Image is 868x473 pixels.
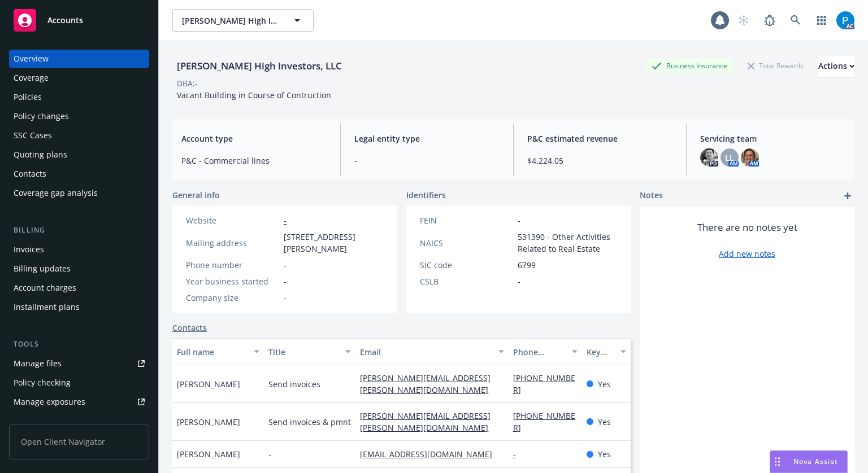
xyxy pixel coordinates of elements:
div: Installment plans [14,298,80,316]
span: Servicing team [700,133,845,144]
div: Company size [186,292,279,304]
div: Phone number [513,346,565,358]
span: 531390 - Other Activities Related to Real Estate [518,231,618,255]
span: There are no notes yet [697,221,797,234]
a: Manage certificates [9,412,149,430]
div: Account charges [14,279,76,297]
div: Year business started [186,275,279,287]
div: Contacts [14,165,46,183]
div: Business Insurance [646,59,733,73]
div: Billing updates [14,260,71,278]
a: add [841,189,854,203]
span: Send invoices [268,378,320,390]
div: Key contact [587,346,614,358]
a: Accounts [9,5,149,36]
a: - [284,215,287,226]
a: Installment plans [9,298,149,316]
div: Phone number [186,259,279,271]
span: Account type [181,133,327,144]
div: Tools [9,339,149,350]
a: Add new notes [719,248,775,260]
a: Manage exposures [9,393,149,411]
div: Website [186,214,279,226]
a: Contacts [9,165,149,183]
button: Title [264,338,355,365]
a: [PERSON_NAME][EMAIL_ADDRESS][PERSON_NAME][DOMAIN_NAME] [360,373,497,395]
a: Search [784,9,807,32]
div: Coverage [14,69,49,87]
span: Open Client Navigator [9,424,149,459]
a: Overview [9,50,149,68]
a: Manage files [9,354,149,373]
span: - [284,275,287,287]
a: [PHONE_NUMBER] [513,373,575,395]
div: Drag to move [770,451,784,472]
span: 6799 [518,259,536,271]
span: Yes [598,416,611,428]
span: [PERSON_NAME] [177,448,240,460]
span: General info [172,189,220,201]
span: Vacant Building in Course of Contruction [177,90,331,100]
div: Quoting plans [14,146,67,164]
div: [PERSON_NAME] High Investors, LLC [172,59,346,73]
a: Billing updates [9,260,149,278]
a: Quoting plans [9,146,149,164]
a: Switch app [810,9,833,32]
span: Accounts [47,16,83,25]
span: P&C - Commercial lines [181,155,327,167]
span: - [354,155,500,167]
div: Manage files [14,354,62,373]
span: Notes [640,189,663,203]
button: Full name [172,338,264,365]
span: - [518,214,520,226]
div: Actions [818,55,854,77]
div: Policy changes [14,107,69,125]
span: $4,224.05 [527,155,672,167]
img: photo [741,148,759,167]
span: - [268,448,271,460]
div: Manage certificates [14,412,88,430]
a: - [513,449,525,459]
img: photo [700,148,718,167]
span: Yes [598,448,611,460]
img: photo [836,11,854,29]
div: Manage exposures [14,393,85,411]
button: Actions [818,55,854,77]
span: [STREET_ADDRESS][PERSON_NAME] [284,231,384,255]
span: Legal entity type [354,133,500,144]
div: Mailing address [186,237,279,249]
div: Title [268,346,338,358]
div: DBA: - [177,77,198,89]
a: Invoices [9,240,149,259]
span: Nova Assist [793,457,838,466]
span: [PERSON_NAME] High Investors, LLC [182,15,280,27]
div: Policy checking [14,374,71,392]
span: - [518,275,520,287]
div: FEIN [420,214,513,226]
a: Report a Bug [758,9,781,32]
div: CSLB [420,275,513,287]
button: Phone number [509,338,582,365]
span: [PERSON_NAME] [177,416,240,428]
a: Contacts [172,322,207,334]
div: NAICS [420,237,513,249]
div: Invoices [14,240,44,259]
div: Email [360,346,491,358]
div: Coverage gap analysis [14,184,98,202]
button: Email [355,338,508,365]
div: SSC Cases [14,126,52,144]
span: Send invoices & pmnt [268,416,351,428]
div: Billing [9,225,149,236]
a: Coverage [9,69,149,87]
a: [PHONE_NUMBER] [513,410,575,433]
span: Identifiers [406,189,446,201]
span: LL [725,152,734,164]
a: [EMAIL_ADDRESS][DOMAIN_NAME] [360,449,501,459]
a: Start snowing [732,9,755,32]
span: [PERSON_NAME] [177,378,240,390]
span: - [284,259,287,271]
span: Yes [598,378,611,390]
a: Policy checking [9,374,149,392]
div: Full name [177,346,247,358]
